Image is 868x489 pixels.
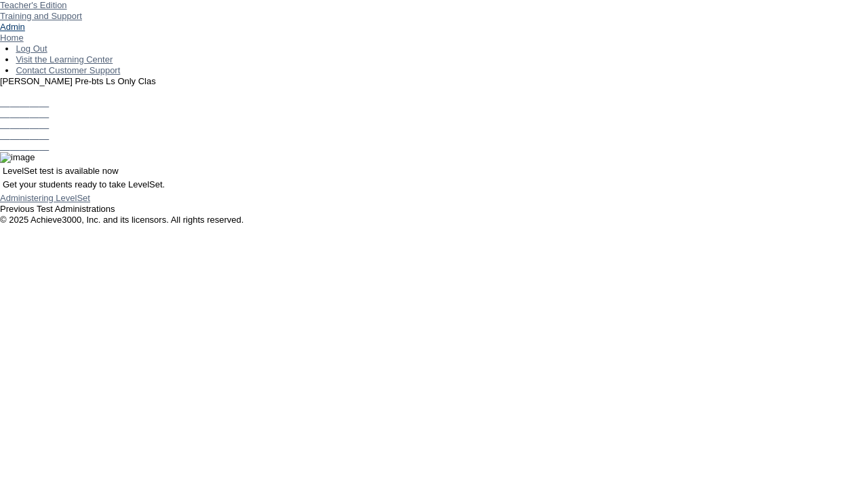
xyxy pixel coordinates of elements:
img: teacher_arrow_small.png [82,11,87,15]
a: Contact Customer Support [16,65,120,75]
p: Get your students ready to take LevelSet. [3,179,865,190]
a: Log Out [16,43,47,54]
p: LevelSet test is available now [3,166,865,177]
a: Visit the Learning Center [16,54,113,65]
